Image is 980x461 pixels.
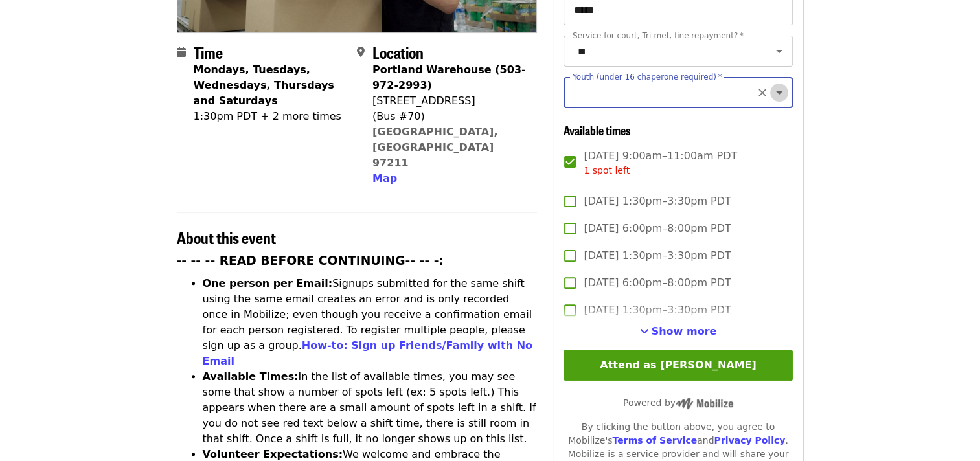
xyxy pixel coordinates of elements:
li: In the list of available times, you may see some that show a number of spots left (ex: 5 spots le... [203,369,538,447]
span: [DATE] 1:30pm–3:30pm PDT [584,194,731,209]
button: Attend as [PERSON_NAME] [564,350,792,381]
img: Powered by Mobilize [676,398,733,409]
strong: Portland Warehouse (503-972-2993) [372,63,526,91]
span: Time [194,41,223,63]
div: 1:30pm PDT + 2 more times [194,109,347,124]
span: [DATE] 9:00am–11:00am PDT [584,148,737,177]
span: Powered by [623,398,733,408]
a: How-to: Sign up Friends/Family with No Email [203,339,533,367]
label: Youth (under 16 chaperone required) [573,73,722,81]
button: See more timeslots [640,324,717,339]
strong: Mondays, Tuesdays, Wednesdays, Thursdays and Saturdays [194,63,334,107]
strong: -- -- -- READ BEFORE CONTINUING-- -- -: [177,254,444,267]
div: [STREET_ADDRESS] [372,93,527,109]
a: [GEOGRAPHIC_DATA], [GEOGRAPHIC_DATA] 97211 [372,126,498,169]
label: Service for court, Tri-met, fine repayment? [573,32,744,39]
strong: Volunteer Expectations: [203,448,343,460]
span: [DATE] 6:00pm–8:00pm PDT [584,221,731,236]
span: Available times [564,122,631,139]
i: calendar icon [177,46,186,58]
span: 1 spot left [584,165,630,175]
span: Show more [652,325,717,337]
strong: Available Times: [203,370,299,383]
div: (Bus #70) [372,109,527,124]
span: Map [372,172,397,185]
i: map-marker-alt icon [357,46,365,58]
span: [DATE] 1:30pm–3:30pm PDT [584,248,731,264]
button: Open [770,42,788,60]
button: Map [372,171,397,186]
strong: One person per Email: [203,277,333,289]
button: Open [770,84,788,102]
button: Clear [753,84,771,102]
li: Signups submitted for the same shift using the same email creates an error and is only recorded o... [203,276,538,369]
span: Location [372,41,424,63]
span: About this event [177,226,276,249]
a: Terms of Service [612,435,697,445]
a: Privacy Policy [714,435,785,445]
span: [DATE] 1:30pm–3:30pm PDT [584,302,731,318]
span: [DATE] 6:00pm–8:00pm PDT [584,275,731,291]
